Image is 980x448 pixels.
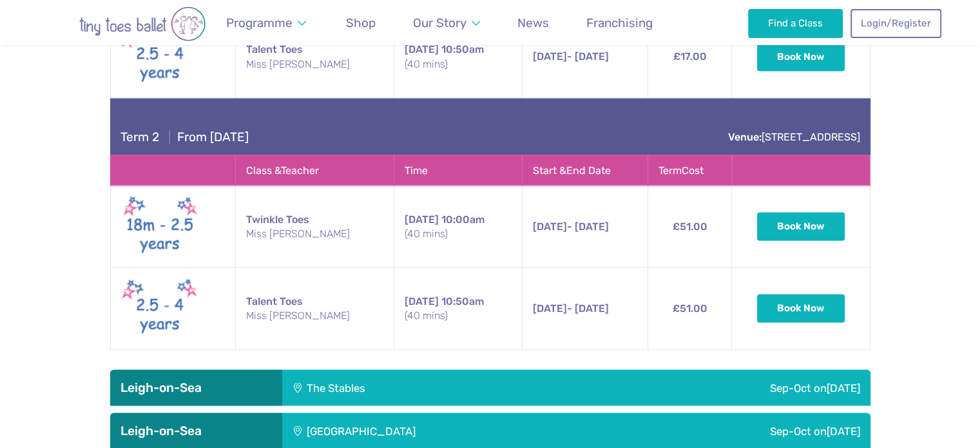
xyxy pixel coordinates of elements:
td: 10:00am [394,185,522,267]
span: - [DATE] [533,50,609,62]
a: Login/Register [850,9,941,37]
td: Talent Toes [235,267,394,349]
a: Venue:[STREET_ADDRESS] [728,130,860,142]
span: [DATE] [533,220,567,232]
td: 10:50am [394,267,522,349]
button: Book Now [757,42,845,70]
img: Talent toes New (May 2025) [121,24,198,90]
span: | [162,129,177,144]
td: 10:50am [394,15,522,97]
span: [DATE] [827,381,860,394]
a: Shop [340,8,382,38]
span: [DATE] [533,302,567,314]
a: Find a Class [748,9,843,37]
small: (40 mins) [405,308,512,322]
h3: Leigh-on-Sea [120,380,272,395]
span: Shop [346,15,376,30]
strong: Venue: [728,130,762,142]
th: Time [394,155,522,185]
img: Talent toes New (May 2025) [121,275,198,341]
span: Franchising [586,15,653,30]
span: News [517,15,549,30]
div: The Stables [282,369,552,405]
span: Term 2 [120,129,159,144]
small: Miss [PERSON_NAME] [246,226,383,240]
span: - [DATE] [533,220,609,232]
small: (40 mins) [405,57,512,71]
td: Twinkle Toes [235,185,394,267]
img: Twinkle toes New (May 2025) [121,193,198,259]
a: Programme [220,8,312,38]
div: Sep-Oct on [552,369,870,405]
a: Franchising [581,8,659,38]
td: £51.00 [648,267,732,349]
a: News [512,8,555,38]
span: [DATE] [533,50,567,62]
span: [DATE] [827,424,860,437]
h3: Leigh-on-Sea [120,423,272,438]
h4: From [DATE] [120,129,249,144]
button: Book Now [757,212,845,240]
a: Our Story [407,8,486,38]
small: (40 mins) [405,226,512,240]
small: Miss [PERSON_NAME] [246,308,383,322]
th: Start & End Date [522,155,648,185]
span: - [DATE] [533,302,609,314]
span: [DATE] [405,43,439,55]
span: Programme [226,15,293,30]
span: [DATE] [405,295,439,307]
th: Term Cost [648,155,732,185]
button: Book Now [757,294,845,322]
td: £51.00 [648,185,732,267]
th: Class & Teacher [235,155,394,185]
span: Our Story [413,15,466,30]
td: Talent Toes [235,15,394,97]
td: £17.00 [648,15,732,97]
img: tiny toes ballet [39,6,245,41]
span: [DATE] [405,213,439,225]
small: Miss [PERSON_NAME] [246,57,383,71]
